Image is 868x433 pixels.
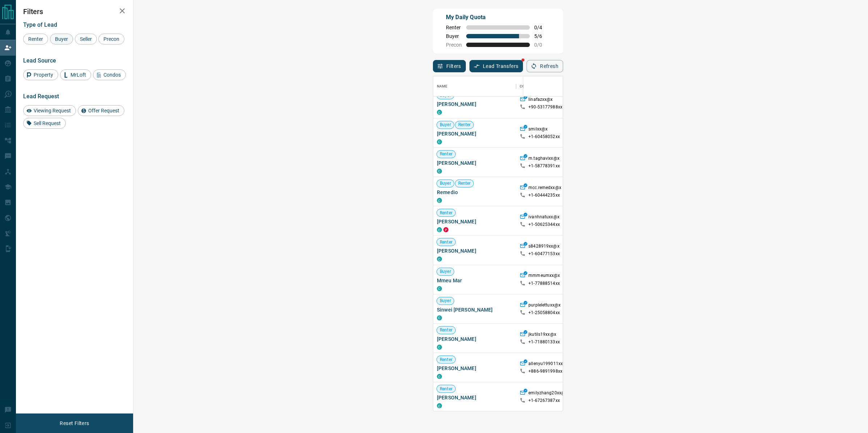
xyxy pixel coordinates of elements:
p: purplelettuxx@x [528,302,561,309]
div: Seller [75,34,97,44]
div: Offer Request [78,105,124,116]
p: +1- 60477153xx [528,251,560,257]
p: jkutils19xx@x [528,331,556,339]
p: m.taghavixx@x [528,155,559,163]
span: Precon [446,42,462,48]
div: condos.ca [437,168,442,173]
p: +1- 71880133xx [528,339,560,345]
span: Renter [446,25,462,30]
p: smilxx@x [528,126,548,133]
div: condos.ca [437,345,442,350]
span: Renter [455,180,474,187]
span: Renter [437,356,455,363]
span: Buyer [446,33,462,39]
span: Buyer [437,298,454,304]
span: [PERSON_NAME] [437,130,512,137]
div: condos.ca [437,139,442,144]
div: Property [23,69,58,80]
div: condos.ca [437,257,442,262]
span: Property [31,72,56,78]
span: Renter [437,327,455,333]
div: Condos [93,69,126,80]
span: Renter [437,151,455,157]
span: MrLoft [68,72,89,78]
span: [PERSON_NAME] [437,394,512,401]
p: +1- 60458052xx [528,133,560,140]
span: [PERSON_NAME] [437,335,512,343]
p: s8428919xx@x [528,243,559,251]
span: Sell Request [31,120,63,126]
div: Renter [23,34,48,44]
span: Renter [26,36,46,42]
button: Reset Filters [55,417,94,429]
div: condos.ca [437,227,442,232]
span: 0 / 4 [534,25,550,30]
span: Sinwei [PERSON_NAME] [437,306,512,313]
button: Lead Transfers [469,60,523,72]
span: Renter [437,210,455,216]
div: property.ca [443,227,448,232]
div: Viewing Request [23,105,76,116]
p: +1- 25058804xx [528,309,560,316]
span: Mmeu Mar [437,276,512,284]
div: condos.ca [437,110,442,115]
div: condos.ca [437,198,442,203]
p: mmmeumxx@x [528,273,560,280]
span: Buyer [437,269,454,275]
span: Renter [455,122,474,128]
p: linafazxx@x [528,97,553,104]
div: Sell Request [23,118,66,129]
span: Buyer [437,122,454,128]
p: +1- 67267387xx [528,398,560,404]
span: Buyer [437,180,454,187]
p: emilyzhang20xx@x [528,390,567,398]
button: Filters [433,60,466,72]
span: [PERSON_NAME] [437,100,512,108]
span: [PERSON_NAME] [437,247,512,254]
span: [PERSON_NAME] [437,159,512,166]
span: Lead Source [23,57,56,64]
p: My Daily Quota [446,13,550,22]
div: condos.ca [437,315,442,320]
span: Lead Request [23,93,59,100]
p: +1- 60444235xx [528,192,560,198]
h2: Filters [23,7,126,16]
button: Refresh [527,60,563,72]
p: +1- 58778391xx [528,163,560,169]
div: Name [433,76,516,97]
p: allenyu199011xx@x [528,361,569,368]
p: mcc.remedxx@x [528,184,561,192]
span: Renter [437,386,455,392]
div: condos.ca [437,403,442,408]
span: Renter [437,239,455,245]
span: 5 / 6 [534,33,550,39]
span: Viewing Request [31,108,73,113]
span: [PERSON_NAME] [437,218,512,225]
p: +90- 53177988xx [528,104,562,110]
p: ivanhnatuxx@x [528,214,559,222]
span: Seller [77,36,94,42]
span: [PERSON_NAME] [437,365,512,372]
span: Remedio [437,189,512,196]
span: Condos [101,72,123,78]
p: +886- 9891998xx [528,368,562,374]
span: Buyer [52,36,71,42]
span: Offer Request [86,108,122,113]
div: condos.ca [437,374,442,379]
span: Precon [101,36,122,42]
div: Precon [98,34,124,44]
span: Buyer [437,92,454,98]
p: +1- 77888514xx [528,280,560,286]
div: MrLoft [60,69,91,80]
span: Type of Lead [23,21,57,28]
div: Name [437,76,448,97]
div: condos.ca [437,286,442,291]
p: +1- 50625344xx [528,222,560,228]
div: Buyer [50,34,73,44]
span: 0 / 0 [534,42,550,48]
